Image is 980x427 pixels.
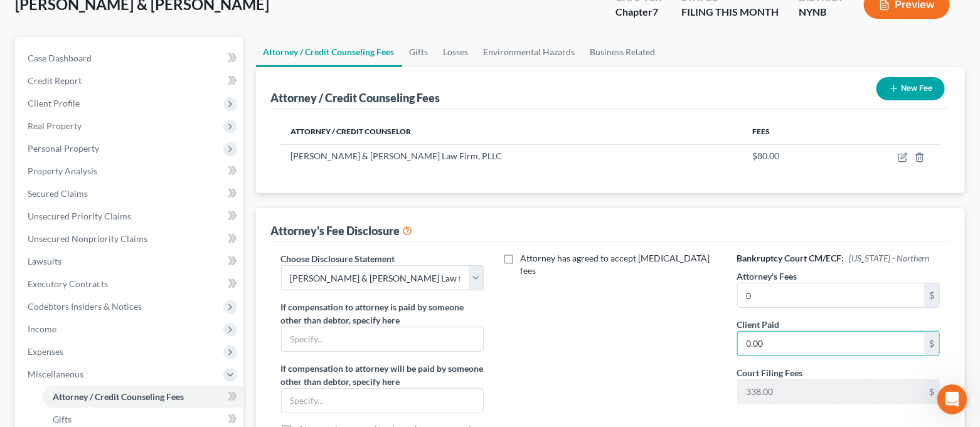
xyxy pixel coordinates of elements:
span: Property Analysis [28,166,97,176]
span: Unsecured Priority Claims [28,211,131,221]
button: Gif picker [40,331,50,341]
span: Fees [752,127,770,136]
span: Attorney / Credit Counselor [291,127,412,136]
input: Specify... [282,327,484,351]
button: Home [196,5,220,29]
span: Gifts [53,414,72,424]
span: [US_STATE] - Northern [850,253,930,263]
h1: [PERSON_NAME] [61,6,142,16]
a: Business Related [583,37,663,67]
p: Active 16h ago [61,16,122,28]
span: Personal Property [28,143,99,154]
div: $ [924,283,939,307]
a: Case Dashboard [18,47,243,70]
div: Attorney / Credit Counseling Fees [271,90,440,105]
span: Codebtors Insiders & Notices [28,301,142,312]
button: Upload attachment [60,331,70,341]
label: If compensation to attorney will be paid by someone other than debtor, specify here [281,362,484,388]
div: Chapter [615,5,661,19]
a: Environmental Hazards [476,37,583,67]
div: $ [924,380,939,404]
span: Executory Contracts [28,278,108,289]
button: New Fee [876,77,945,100]
button: Send a message… [215,326,235,346]
a: Attorney / Credit Counseling Fees [43,386,243,408]
a: Secured Claims [18,182,243,205]
a: Credit Report [18,70,243,92]
img: Profile image for Katie [36,7,56,27]
b: 🚨ATTN: [GEOGRAPHIC_DATA] of [US_STATE] [20,107,179,129]
span: [PERSON_NAME] & [PERSON_NAME] Law Firm, PLLC [291,150,503,161]
span: Attorney / Credit Counseling Fees [53,391,184,402]
div: Attorney's Fee Disclosure [271,223,413,238]
input: 0.00 [738,332,925,356]
div: NYNB [799,5,844,19]
span: Unsecured Nonpriority Claims [28,233,147,244]
span: 7 [652,6,658,18]
span: Case Dashboard [28,53,92,63]
div: Close [220,5,243,28]
span: Attorney has agreed to accept [MEDICAL_DATA] fees [520,253,710,276]
label: Client Paid [737,318,780,331]
a: Attorney / Credit Counseling Fees [256,37,402,67]
span: Credit Report [28,75,82,86]
a: Unsecured Priority Claims [18,205,243,228]
button: Emoji picker [19,331,29,341]
a: Property Analysis [18,160,243,182]
span: Secured Claims [28,188,88,199]
input: 0.00 [738,283,925,307]
span: $80.00 [752,150,779,161]
span: Income [28,324,56,334]
button: Start recording [80,331,90,341]
a: Losses [436,37,476,67]
div: The court has added a new Credit Counseling Field that we need to update upon filing. Please remo... [20,137,196,223]
div: FILING THIS MONTH [681,5,779,19]
div: [PERSON_NAME] • [DATE] [20,233,119,240]
div: Katie says… [10,98,241,258]
a: Lawsuits [18,250,243,273]
span: Expenses [28,346,63,357]
span: Lawsuits [28,256,61,266]
button: go back [8,5,32,29]
textarea: Message… [11,305,240,326]
span: Client Profile [28,98,80,108]
a: Gifts [402,37,436,67]
label: Court Filing Fees [737,366,803,379]
label: If compensation to attorney is paid by someone other than debtor, specify here [281,300,484,327]
a: Executory Contracts [18,273,243,295]
label: Choose Disclosure Statement [281,252,395,265]
h6: Bankruptcy Court CM/ECF: [737,252,940,265]
div: $ [924,332,939,356]
input: Specify... [282,389,484,413]
label: Attorney's Fees [737,270,797,283]
span: Real Property [28,120,82,131]
div: 🚨ATTN: [GEOGRAPHIC_DATA] of [US_STATE]The court has added a new Credit Counseling Field that we n... [10,98,206,230]
span: Miscellaneous [28,369,83,379]
iframe: Intercom live chat [937,384,967,414]
a: Unsecured Nonpriority Claims [18,228,243,250]
input: 0.00 [738,380,925,404]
